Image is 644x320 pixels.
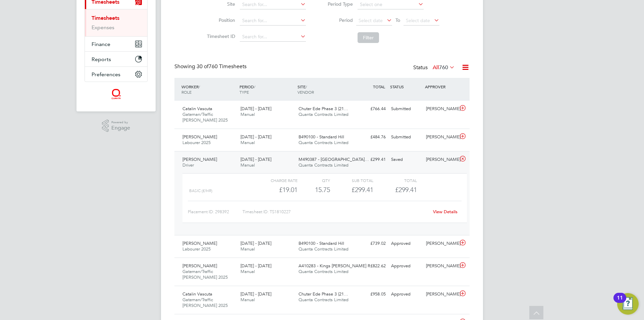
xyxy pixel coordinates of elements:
span: / [199,84,200,89]
span: Gateman/Traffic [PERSON_NAME] 2025 [182,269,228,280]
span: / [254,84,255,89]
div: Submitted [388,103,423,115]
button: Preferences [85,67,147,82]
span: Select date [406,17,430,24]
span: Manual [240,140,255,145]
div: WORKER [180,81,238,98]
span: basic (£/HR) [189,188,212,193]
span: [PERSON_NAME] [182,240,217,246]
label: Position [205,17,235,23]
span: Manual [240,111,255,117]
div: APPROVER [423,81,458,93]
div: [PERSON_NAME] [423,154,458,165]
span: ROLE [181,89,192,95]
div: Placement ID: 298392 [188,207,243,217]
div: 15.75 [298,184,330,195]
span: Quanta Contracts Limited [299,162,348,168]
input: Search for... [240,16,306,26]
span: TOTAL [373,84,385,89]
span: 30 of [197,63,209,70]
span: Labourer 2025 [182,140,211,145]
label: All [433,64,455,71]
span: Quanta Contracts Limited [299,297,348,303]
span: Quanta Contracts Limited [299,246,348,252]
div: Approved [388,289,423,300]
span: Finance [92,41,110,47]
div: Approved [388,261,423,272]
button: Finance [85,37,147,51]
span: Catalin Vascuta [182,291,212,297]
span: [DATE] - [DATE] [240,106,271,111]
span: [DATE] - [DATE] [240,134,271,140]
span: [PERSON_NAME] [182,156,217,162]
span: Gateman/Traffic [PERSON_NAME] 2025 [182,111,228,123]
label: Timesheet ID [205,33,235,39]
span: B490100 - Standard Hill [299,240,344,246]
span: To [393,16,402,25]
div: [PERSON_NAME] [423,132,458,143]
div: [PERSON_NAME] [423,103,458,115]
span: B490100 - Standard Hill [299,134,344,140]
span: [DATE] - [DATE] [240,291,271,297]
span: [DATE] - [DATE] [240,263,271,269]
span: Manual [240,269,255,274]
span: TYPE [239,89,249,95]
span: [PERSON_NAME] [182,263,217,269]
span: Quanta Contracts Limited [299,140,348,145]
span: / [306,84,307,89]
div: Total [373,176,417,184]
div: STATUS [388,81,423,93]
span: [DATE] - [DATE] [240,156,271,162]
span: Gateman/Traffic [PERSON_NAME] 2025 [182,297,228,308]
div: [PERSON_NAME] [423,238,458,249]
div: Approved [388,238,423,249]
span: VENDOR [298,89,314,95]
img: quantacontracts-logo-retina.png [111,89,121,99]
div: Timesheet ID: TS1810227 [243,207,429,217]
span: Select date [359,17,383,24]
div: £299.41 [330,184,373,195]
span: 760 Timesheets [197,63,247,70]
div: [PERSON_NAME] [423,289,458,300]
div: Sub Total [330,176,373,184]
div: [PERSON_NAME] [423,261,458,272]
label: Period [323,17,353,23]
button: Filter [358,32,379,43]
span: Preferences [92,71,120,78]
span: 760 [439,64,448,71]
div: £822.62 [354,261,388,272]
label: Period Type [323,1,353,7]
a: Go to home page [85,89,148,99]
div: Showing [174,63,248,70]
label: Site [205,1,235,7]
span: A410283 - Kings [PERSON_NAME] R… [299,263,375,269]
span: Catalin Vascuta [182,106,212,111]
span: Manual [240,246,255,252]
span: Chuter Ede Phase 3 (21… [299,106,348,111]
span: Manual [240,162,255,168]
a: View Details [433,209,458,215]
span: £299.41 [395,186,417,194]
div: £484.76 [354,132,388,143]
span: [DATE] - [DATE] [240,240,271,246]
a: Expenses [92,24,114,31]
span: Quanta Contracts Limited [299,269,348,274]
span: Driver [182,162,194,168]
div: Charge rate [254,176,298,184]
span: M490387 - [GEOGRAPHIC_DATA]… [299,156,369,162]
span: Chuter Ede Phase 3 (21… [299,291,348,297]
div: £299.41 [354,154,388,165]
button: Open Resource Center, 11 new notifications [617,293,639,315]
div: £19.01 [254,184,298,195]
div: SITE [296,81,354,98]
span: Powered by [111,120,130,125]
div: £766.44 [354,103,388,115]
div: £958.05 [354,289,388,300]
div: Status [413,63,456,73]
a: Timesheets [92,15,119,21]
span: Engage [111,125,130,131]
div: PERIOD [238,81,296,98]
span: Labourer 2025 [182,246,211,252]
a: Powered byEngage [102,120,130,132]
button: Reports [85,52,147,66]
